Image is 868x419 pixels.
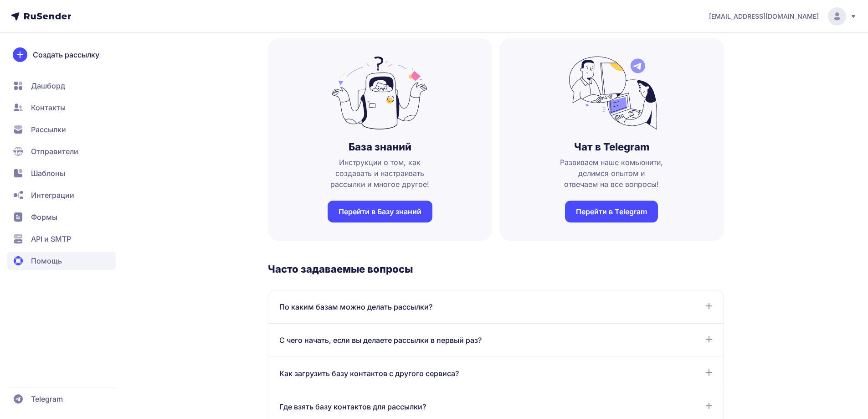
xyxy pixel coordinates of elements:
span: Шаблоны [31,168,65,179]
img: no_photo [332,57,428,129]
span: Создать рассылку [33,49,99,60]
a: Telegram [7,390,116,408]
h3: База знаний [349,140,411,153]
span: Дашборд [31,80,65,91]
a: Перейти в Telegram [565,201,658,222]
h3: Чат в Telegram [574,140,649,153]
span: API и SMTP [31,233,71,244]
span: Интеграции [31,190,74,201]
span: Формы [31,212,57,222]
h3: Часто задаваемые вопросы [268,263,724,275]
span: Рассылки [31,124,66,135]
span: Контакты [31,102,66,113]
span: Telegram [31,393,63,404]
a: Перейти в Базу знаний [328,201,432,222]
img: no_photo [564,57,659,129]
span: Где взять базу контактов для рассылки? [279,401,426,412]
span: Как загрузить базу контактов с другого сервиса? [279,368,459,379]
span: Инструкции о том, как создавать и настраивать рассылки и многое другое! [314,157,446,190]
span: [EMAIL_ADDRESS][DOMAIN_NAME] [709,12,819,21]
span: Развиваем наше комьюнити, делимся опытом и отвечаем на все вопросы! [545,157,678,190]
span: Отправители [31,146,78,157]
span: По каким базам можно делать рассылки? [279,301,432,312]
span: С чего начать, если вы делаете рассылки в первый раз? [279,335,482,346]
span: Помощь [31,255,62,266]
